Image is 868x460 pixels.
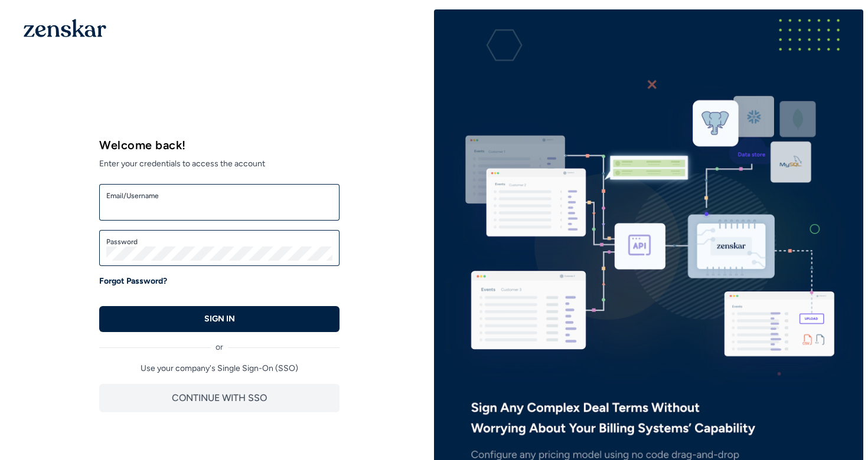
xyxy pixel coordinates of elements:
a: Forgot Password? [99,275,167,287]
img: 1OGAJ2xQqyY4LXKgY66KYq0eOWRCkrZdAb3gUhuVAqdWPZE9SRJmCz+oDMSn4zDLXe31Ii730ItAGKgCKgCCgCikA4Av8PJUP... [24,19,106,37]
p: Enter your credentials to access the account [99,153,340,170]
p: SIGN IN [204,313,235,325]
p: Welcome back! [99,137,340,153]
button: CONTINUE WITH SSO [99,384,340,412]
p: Use your company's Single Sign-On (SSO) [99,363,340,374]
div: or [99,332,340,353]
button: SIGN IN [99,306,340,332]
label: Password [106,237,332,247]
label: Email/Username [106,191,332,201]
